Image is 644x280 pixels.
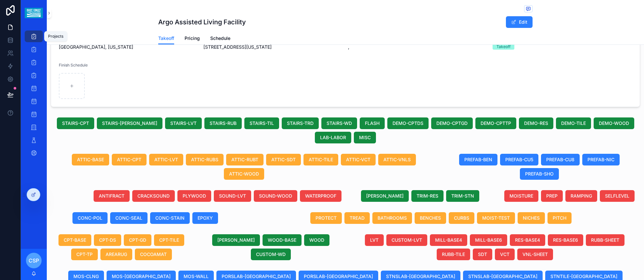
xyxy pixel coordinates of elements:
[477,212,515,224] button: MOIST-TEST
[500,251,509,258] span: VCT
[59,44,198,50] span: [GEOGRAPHIC_DATA], [US_STATE]
[222,273,291,280] span: PORSLAB-[GEOGRAPHIC_DATA]
[594,117,634,129] button: DEMO-WOOD
[506,16,533,28] button: Edit
[365,234,384,246] button: LVT
[203,44,343,50] span: [STREET_ADDRESS][US_STATE]
[571,193,592,199] span: RAMPING
[348,44,487,50] span: ,
[94,234,121,246] button: CPT-DS
[244,117,279,129] button: STAIRS-TIL
[300,190,341,202] button: WATERPROOF
[451,193,474,199] span: TRIM-STN
[327,120,352,127] span: STAIRS-WD
[287,120,314,127] span: STAIRS-TRD
[365,120,380,127] span: FLASH
[546,193,558,199] span: PREP
[350,215,365,221] span: TREAD
[149,154,183,165] button: ATTIC-LVT
[446,190,479,202] button: TRIM-STN
[102,120,157,127] span: STAIRS-[PERSON_NAME]
[305,193,336,199] span: WATERPROOF
[393,120,423,127] span: DEMO-CPTDS
[459,154,497,165] button: PREFAB-BEN
[586,234,625,246] button: RUBB-SHEET
[58,234,91,246] button: CPT-BASE
[565,190,597,202] button: RAMPING
[59,63,88,67] span: Finish Schedule
[72,154,109,165] button: ATTIC-BASE
[417,193,438,199] span: TRIM-RES
[64,237,86,243] span: CPT-BASE
[110,212,148,224] button: CONC-SEAL
[500,154,538,165] button: PREFAB-CU5
[158,35,174,42] span: Takeoff
[184,273,209,280] span: MOS-WALL
[553,237,578,243] span: RES-BASE6
[259,193,292,199] span: SOUND-WOOD
[177,190,211,202] button: PLYWOOD
[591,237,619,243] span: RUBB-SHEET
[482,215,510,221] span: MOIST-TEST
[186,154,224,165] button: ATTIC-RUBS
[582,154,620,165] button: PREFAB-NIC
[309,156,333,163] span: ATTIC-TILE
[155,215,185,221] span: CONC-STAIN
[354,132,376,143] button: MISC
[454,215,469,221] span: CURBS
[360,117,385,129] button: FLASH
[435,237,462,243] span: MILL-BASE4
[436,120,468,127] span: DEMO-CPTGD
[470,234,507,246] button: MILL-BASE6
[387,117,429,129] button: DEMO-CPTDS
[392,237,422,243] span: CUSTOM-LVT
[256,251,286,258] span: CUSTOM-WD
[271,156,296,163] span: ATTIC-SDT
[99,237,116,243] span: CPT-DS
[226,154,264,165] button: ATTIC-RUBT
[219,193,246,199] span: SOUND-LVT
[437,249,470,260] button: RUBB-TILE
[495,249,515,260] button: VCT
[71,249,98,260] button: CPT-TP
[504,190,538,202] button: MOISTURE
[561,120,586,127] span: DEMO-TILE
[386,234,427,246] button: CUSTOM-LVT
[112,273,171,280] span: MOS-[GEOGRAPHIC_DATA]
[599,120,629,127] span: DEMO-WOOD
[304,273,373,280] span: PORSLAB-[GEOGRAPHIC_DATA]
[210,32,230,45] a: Schedule
[449,212,474,224] button: CURBS
[212,234,260,246] button: [PERSON_NAME]
[229,171,259,177] span: ATTIC-WOOD
[224,168,264,180] button: ATTIC-WOOD
[361,190,409,202] button: [PERSON_NAME]
[183,193,206,199] span: PLYWOOD
[509,193,533,199] span: MOISTURE
[100,249,132,260] button: AREARUG
[132,190,175,202] button: CRACKSOUND
[210,120,237,127] span: STAIRS-RUB
[57,117,94,129] button: STAIRS-CPT
[541,190,563,202] button: PREP
[25,8,43,18] img: App logo
[510,234,545,246] button: RES-BASE4
[587,156,614,163] span: PREFAB-NIC
[77,156,104,163] span: ATTIC-BASE
[341,154,376,165] button: ATTIC-VCT
[158,32,174,45] a: Takeoff
[550,273,617,280] span: STNTILE-[GEOGRAPHIC_DATA]
[496,44,510,50] div: Takeoff
[415,212,446,224] button: BENCHES
[430,234,467,246] button: MILL-BASE4
[106,251,127,258] span: AREARUG
[370,237,379,243] span: LVT
[185,32,200,45] a: Pricing
[523,215,540,221] span: NICHES
[519,117,553,129] button: DEMO-RES
[150,212,190,224] button: CONC-STAIN
[475,237,502,243] span: MILL-BASE6
[266,154,301,165] button: ATTIC-SDT
[556,117,591,129] button: DEMO-TILE
[383,156,411,163] span: ATTIC-VNLS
